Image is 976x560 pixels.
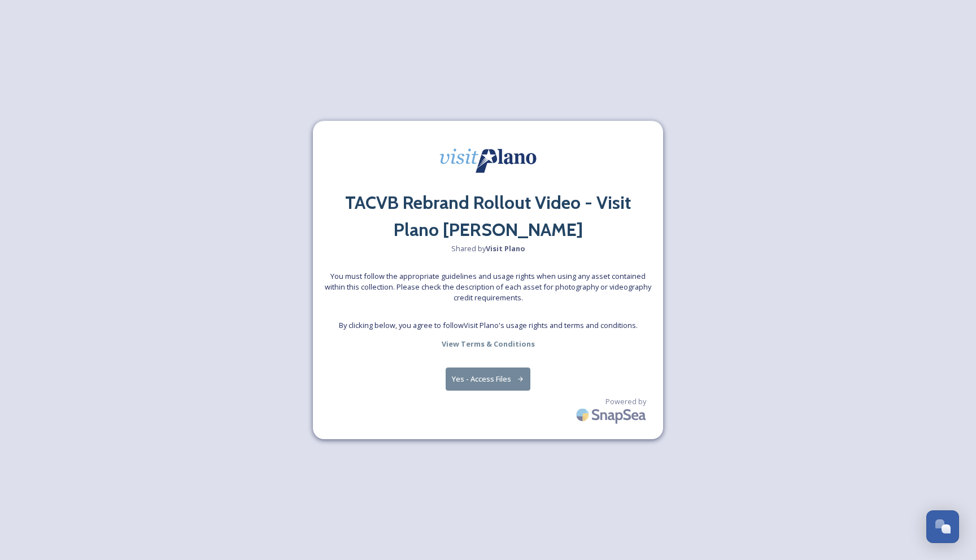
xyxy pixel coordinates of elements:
[926,510,959,543] button: Open Chat
[432,132,544,189] img: visit-plano-social-optimized.jpg
[442,339,535,349] strong: View Terms & Conditions
[451,243,525,254] span: Shared by
[442,337,535,351] a: View Terms & Conditions
[486,243,525,253] strong: Visit Plano
[339,320,638,331] span: By clicking below, you agree to follow Visit Plano 's usage rights and terms and conditions.
[605,396,646,407] span: Powered by
[324,189,652,243] h2: TACVB Rebrand Rollout Video - Visit Plano [PERSON_NAME]
[324,271,652,304] span: You must follow the appropriate guidelines and usage rights when using any asset contained within...
[446,368,530,391] button: Yes - Access Files
[573,401,652,428] img: SnapSea Logo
